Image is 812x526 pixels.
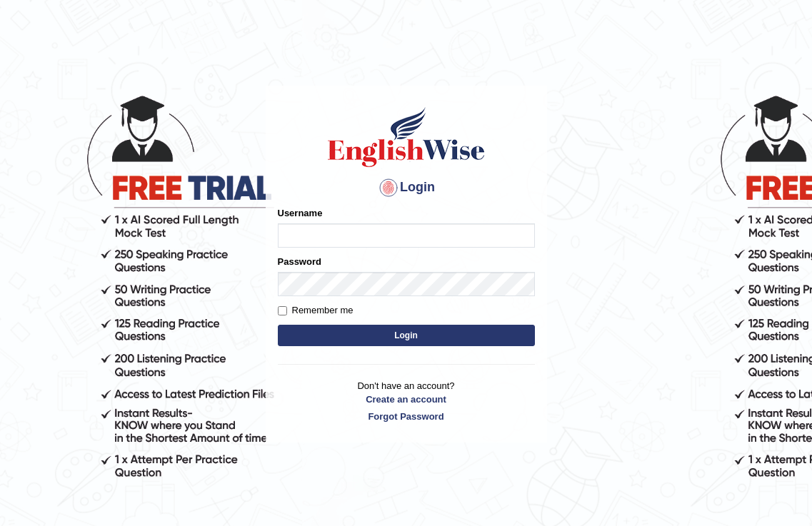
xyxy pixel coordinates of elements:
[278,206,323,220] label: Username
[278,379,535,423] p: Don't have an account?
[278,393,535,406] a: Create an account
[278,410,535,423] a: Forgot Password
[278,306,287,315] input: Remember me
[278,255,321,268] label: Password
[325,105,488,169] img: Logo of English Wise sign in for intelligent practice with AI
[278,325,535,346] button: Login
[278,303,354,318] label: Remember me
[278,176,535,199] h4: Login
